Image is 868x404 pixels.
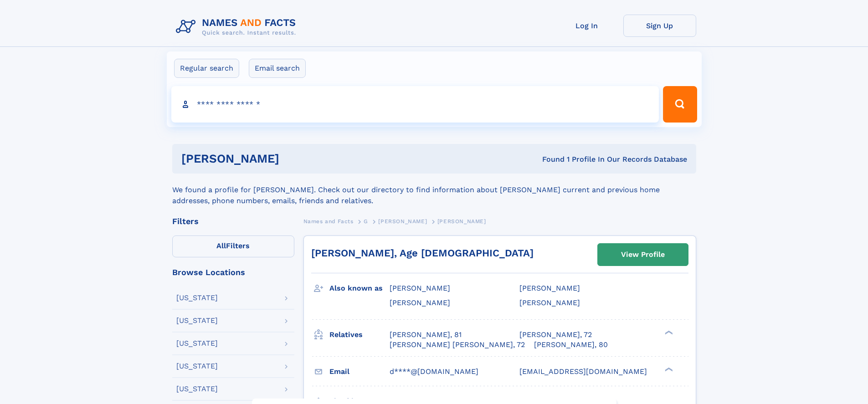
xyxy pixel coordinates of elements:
[216,241,226,250] span: All
[181,153,411,164] h1: [PERSON_NAME]
[598,244,688,266] a: View Profile
[621,244,665,265] div: View Profile
[176,385,218,393] div: [US_STATE]
[172,268,294,276] div: Browse Locations
[172,15,303,39] img: Logo Names and Facts
[176,294,218,302] div: [US_STATE]
[176,317,218,324] div: [US_STATE]
[663,329,673,335] div: ❯
[329,281,390,296] h3: Also known as
[390,340,525,350] a: [PERSON_NAME] [PERSON_NAME], 72
[390,330,462,340] a: [PERSON_NAME], 81
[663,86,697,123] button: Search Button
[437,218,486,225] span: [PERSON_NAME]
[311,247,534,259] a: [PERSON_NAME], Age [DEMOGRAPHIC_DATA]
[249,59,306,78] label: Email search
[378,218,427,225] span: [PERSON_NAME]
[519,284,580,292] span: [PERSON_NAME]
[176,363,218,370] div: [US_STATE]
[623,15,696,37] a: Sign Up
[390,298,450,307] span: [PERSON_NAME]
[550,15,623,37] a: Log In
[303,215,354,227] a: Names and Facts
[172,174,696,206] div: We found a profile for [PERSON_NAME]. Check out our directory to find information about [PERSON_N...
[378,215,427,227] a: [PERSON_NAME]
[172,235,294,257] label: Filters
[329,327,390,343] h3: Relatives
[411,154,687,164] div: Found 1 Profile In Our Records Database
[364,215,368,227] a: G
[171,86,659,123] input: search input
[174,59,239,78] label: Regular search
[329,364,390,379] h3: Email
[176,340,218,347] div: [US_STATE]
[663,366,673,372] div: ❯
[519,298,580,307] span: [PERSON_NAME]
[172,217,294,225] div: Filters
[390,284,450,292] span: [PERSON_NAME]
[534,340,608,350] a: [PERSON_NAME], 80
[364,218,368,225] span: G
[519,367,647,376] span: [EMAIL_ADDRESS][DOMAIN_NAME]
[519,330,592,340] a: [PERSON_NAME], 72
